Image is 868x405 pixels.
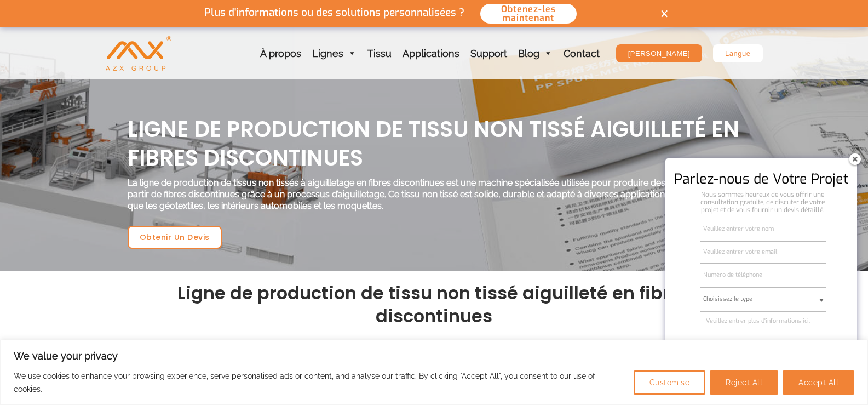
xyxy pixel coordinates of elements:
[189,7,480,19] p: Plus d'informations ou des solutions personnalisées ?
[307,27,362,79] a: Lignes
[710,370,778,395] button: Reject All
[14,369,625,396] p: We use cookies to enhance your browsing experience, serve personalised ads or content, and analys...
[465,27,513,79] a: Support
[140,233,210,241] span: Obtenir un devis
[255,27,307,79] a: À propos
[634,370,706,395] button: Customise
[128,115,741,172] h1: Ligne de production de tissu non tissé aiguilleté en fibres discontinues
[479,3,578,25] button: Obtenez-les maintenant
[713,44,762,62] a: Langue
[783,370,854,395] button: Accept All
[128,226,222,249] a: Obtenir un devis
[362,27,397,79] a: Tissu
[397,27,465,79] a: Applications
[128,178,741,212] p: La ligne de production de tissus non tissés à aiguilletage en fibres discontinues est une machine...
[513,27,558,79] a: Blog
[14,350,854,363] p: We value your privacy
[128,282,741,327] h2: Ligne de production de tissu non tissé aiguilleté en fibres discontinues
[558,27,605,79] a: Contact
[616,44,702,62] a: [PERSON_NAME]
